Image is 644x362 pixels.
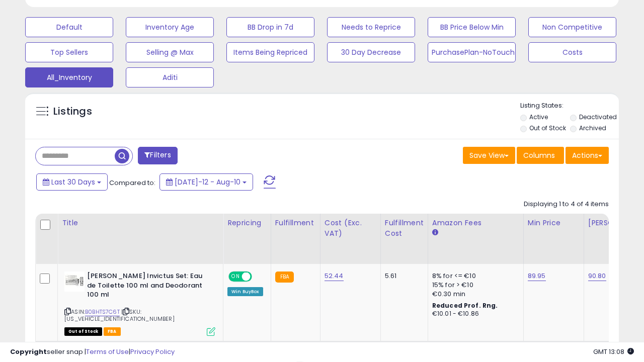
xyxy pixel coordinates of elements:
a: Privacy Policy [130,347,175,356]
span: Last 30 Days [51,177,95,187]
button: Top Sellers [25,42,113,62]
b: [PERSON_NAME] Invictus Set: Eau de Toilette 100 ml and Deodorant 100 ml [87,271,209,302]
span: OFF [251,273,267,281]
div: Fulfillment [275,218,316,228]
span: Columns [523,150,555,160]
small: Amazon Fees. [432,228,438,237]
button: Selling @ Max [126,42,214,62]
div: 15% for > €10 [432,281,516,290]
span: All listings that are currently out of stock and unavailable for purchase on Amazon [64,327,102,336]
button: Aditi [126,67,214,87]
button: Costs [528,42,616,62]
label: Deactivated [579,113,617,121]
button: Actions [566,147,609,164]
div: 8% for <= €10 [432,271,516,281]
span: Compared to: [109,178,155,188]
span: | SKU: [US_VEHICLE_IDENTIFICATION_NUMBER] [64,308,175,323]
a: 90.80 [588,271,606,281]
img: 41SHpQeEb7L._SL40_.jpg [64,271,85,292]
div: ASIN: [64,271,215,335]
a: 89.95 [528,271,546,281]
div: Repricing [227,218,267,228]
a: 52.44 [325,271,344,281]
span: ON [229,273,242,281]
label: Active [529,113,548,121]
div: €0.30 min [432,290,516,299]
strong: Copyright [10,347,47,356]
span: [DATE]-12 - Aug-10 [175,177,240,187]
small: FBA [275,271,294,283]
b: Reduced Prof. Rng. [432,301,498,310]
div: Amazon Fees [432,218,519,228]
div: Title [62,218,219,228]
a: B0BHTS7C6T [85,308,120,316]
div: €10.01 - €10.86 [432,310,516,318]
button: Items Being Repriced [226,42,314,62]
div: Displaying 1 to 4 of 4 items [524,200,609,209]
label: Out of Stock [529,124,566,132]
button: BB Drop in 7d [226,17,314,37]
button: Last 30 Days [36,173,108,191]
div: Win BuyBox [227,287,263,296]
button: PurchasePlan-NoTouch [428,42,516,62]
a: Terms of Use [86,347,129,356]
button: Columns [517,147,564,164]
button: Needs to Reprice [327,17,415,37]
div: Cost (Exc. VAT) [325,218,376,239]
div: seller snap | | [10,347,175,357]
button: BB Price Below Min [428,17,516,37]
div: Min Price [528,218,580,228]
span: FBA [104,327,121,336]
div: Fulfillment Cost [385,218,424,239]
span: 2025-09-10 13:08 GMT [593,347,634,356]
button: Non Competitive [528,17,616,37]
button: [DATE]-12 - Aug-10 [159,173,253,191]
button: 30 Day Decrease [327,42,415,62]
button: Inventory Age [126,17,214,37]
label: Archived [579,124,606,132]
p: Listing States: [520,101,619,111]
button: Save View [463,147,515,164]
button: Default [25,17,113,37]
button: Filters [138,147,177,164]
button: All_Inventory [25,67,113,87]
h5: Listings [53,105,92,119]
div: 5.61 [385,271,420,281]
